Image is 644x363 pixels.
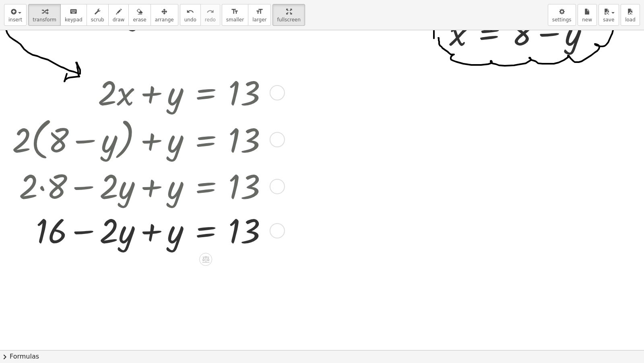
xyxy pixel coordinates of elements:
[28,4,61,26] button: transform
[91,17,104,23] span: scrub
[272,4,305,26] button: fullscreen
[108,4,129,26] button: draw
[113,17,125,23] span: draw
[621,4,640,26] button: load
[582,17,592,23] span: new
[248,4,271,26] button: format_sizelarger
[33,17,56,23] span: transform
[552,17,572,23] span: settings
[277,17,300,23] span: fullscreen
[578,4,597,26] button: new
[184,17,196,23] span: undo
[206,7,214,17] i: redo
[65,17,83,23] span: keypad
[256,7,263,17] i: format_size
[548,4,576,26] button: settings
[186,7,194,17] i: undo
[226,17,244,23] span: smaller
[60,4,87,26] button: keyboardkeypad
[128,4,151,26] button: erase
[231,7,239,17] i: format_size
[155,17,174,23] span: arrange
[151,4,178,26] button: arrange
[252,17,266,23] span: larger
[199,253,212,266] div: Apply the same math to both sides of the equation
[625,17,636,23] span: load
[200,4,220,26] button: redoredo
[70,7,77,17] i: keyboard
[603,17,614,23] span: save
[599,4,619,26] button: save
[4,4,27,26] button: insert
[87,4,109,26] button: scrub
[222,4,248,26] button: format_sizesmaller
[205,17,216,23] span: redo
[180,4,201,26] button: undoundo
[133,17,146,23] span: erase
[8,17,22,23] span: insert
